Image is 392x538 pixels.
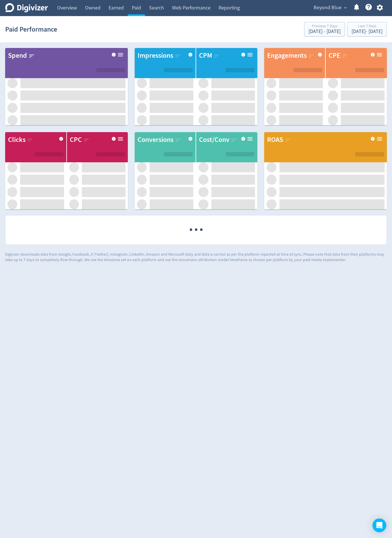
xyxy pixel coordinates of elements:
[267,135,283,145] div: ROAS
[188,215,194,244] span: ·
[5,252,387,263] p: Digivizer downloads data from Google, Facebook, X (Twitter), Instagram, LinkedIn, Amazon and Micr...
[352,24,383,29] div: Last 7 Days
[329,51,340,61] div: CPE
[194,215,199,244] span: ·
[308,24,341,29] div: Previous 7 Days
[8,135,26,145] div: Clicks
[199,215,204,244] span: ·
[8,51,27,61] div: Spend
[199,51,212,61] div: CPM
[347,22,387,36] button: Last 7 Days[DATE]- [DATE]
[267,51,307,61] div: Engagements
[199,135,229,145] div: Cost/Conv
[312,3,348,12] button: Beyond Blue
[304,22,345,36] button: Previous 7 Days[DATE] - [DATE]
[5,20,57,38] h1: Paid Performance
[138,51,173,61] div: Impressions
[372,518,386,532] div: Open Intercom Messenger
[138,135,173,145] div: Conversions
[352,29,383,34] div: [DATE] - [DATE]
[70,135,82,145] div: CPC
[308,29,341,34] div: [DATE] - [DATE]
[314,3,341,12] span: Beyond Blue
[343,5,348,10] span: expand_more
